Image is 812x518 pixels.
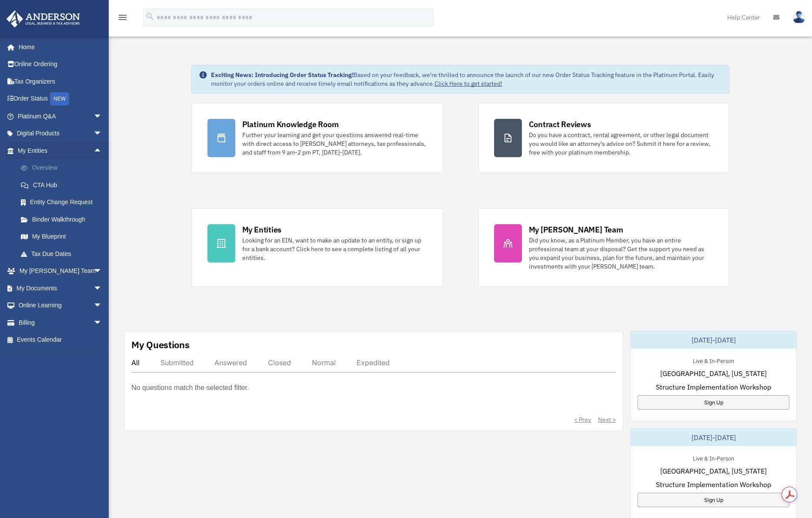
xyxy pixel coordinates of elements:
a: Overview [12,159,115,177]
a: My Entitiesarrow_drop_up [6,142,115,159]
a: Platinum Knowledge Room Further your learning and get your questions answered real-time with dire... [191,103,443,173]
div: Do you have a contract, rental agreement, or other legal document you would like an attorney's ad... [529,131,714,157]
a: Platinum Q&Aarrow_drop_down [6,108,115,125]
div: Platinum Knowledge Room [242,119,339,130]
a: Tax Organizers [6,73,115,90]
div: Live & In-Person [686,453,741,462]
a: Billingarrow_drop_down [6,314,115,331]
div: All [131,358,140,367]
span: arrow_drop_up [94,142,111,160]
strong: Exciting News: Introducing Order Status Tracking! [211,71,354,79]
div: Looking for an EIN, want to make an update to an entity, or sign up for a bank account? Click her... [242,236,427,262]
a: Online Learningarrow_drop_down [6,297,115,314]
a: My [PERSON_NAME] Teamarrow_drop_down [6,262,115,280]
div: [DATE]-[DATE] [631,429,796,446]
a: My Blueprint [12,228,115,246]
span: Structure Implementation Workshop [656,479,771,490]
a: Contract Reviews Do you have a contract, rental agreement, or other legal document you would like... [478,103,730,173]
a: Order StatusNEW [6,90,115,108]
a: My Documentsarrow_drop_down [6,279,115,297]
a: My [PERSON_NAME] Team Did you know, as a Platinum Member, you have an entire professional team at... [478,208,730,287]
div: Further your learning and get your questions answered real-time with direct access to [PERSON_NAM... [242,131,427,157]
a: menu [117,15,128,23]
span: Structure Implementation Workshop [656,382,771,392]
a: Click Here to get started! [434,80,502,87]
div: My [PERSON_NAME] Team [529,224,623,235]
a: CTA Hub [12,176,115,194]
div: [DATE]-[DATE] [631,331,796,349]
div: Did you know, as a Platinum Member, you have an entire professional team at your disposal? Get th... [529,236,714,271]
a: Sign Up [638,493,789,507]
a: Binder Walkthrough [12,211,115,228]
div: Live & In-Person [686,356,741,365]
a: My Entities Looking for an EIN, want to make an update to an entity, or sign up for a bank accoun... [191,208,443,287]
a: Entity Change Request [12,194,115,211]
span: arrow_drop_down [94,108,111,125]
div: Submitted [160,358,194,367]
span: arrow_drop_down [94,297,111,315]
span: [GEOGRAPHIC_DATA], [US_STATE] [660,368,767,379]
span: [GEOGRAPHIC_DATA], [US_STATE] [660,466,767,476]
span: arrow_drop_down [94,279,111,297]
div: Expedited [357,358,390,367]
a: Online Ordering [6,56,115,73]
a: Tax Due Dates [12,245,115,262]
div: My Entities [242,224,281,235]
a: Digital Productsarrow_drop_down [6,125,115,142]
span: arrow_drop_down [94,314,111,332]
span: arrow_drop_down [94,125,111,143]
a: Events Calendar [6,331,115,349]
div: Closed [268,358,291,367]
div: NEW [50,92,69,105]
p: No questions match the selected filter. [131,382,249,394]
i: menu [117,12,128,23]
div: My Questions [131,338,190,351]
div: Normal [312,358,336,367]
a: Sign Up [638,395,789,410]
div: Based on your feedback, we're thrilled to announce the launch of our new Order Status Tracking fe... [211,71,722,88]
a: Home [6,38,111,56]
div: Answered [214,358,247,367]
img: User Pic [792,11,805,24]
div: Contract Reviews [529,119,591,130]
i: search [145,12,155,21]
img: Anderson Advisors Platinum Portal [4,10,83,27]
span: arrow_drop_down [94,262,111,280]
